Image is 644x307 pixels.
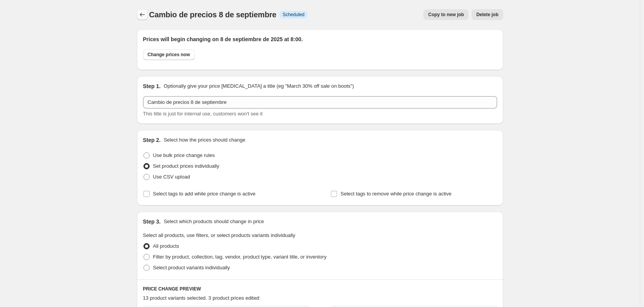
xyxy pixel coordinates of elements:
[153,265,230,270] span: Select product variants individually
[143,295,261,301] span: 13 product variants selected. 3 product prices edited:
[476,12,498,18] span: Delete job
[149,10,276,19] span: Cambio de precios 8 de septiembre
[143,111,263,117] span: This title is just for internal use, customers won't see it
[153,243,179,249] span: All products
[153,152,215,158] span: Use bulk price change rules
[143,96,497,108] input: 30% off holiday sale
[143,218,161,225] h2: Step 3.
[143,232,295,238] span: Select all products, use filters, or select products variants individually
[428,12,464,18] span: Copy to new job
[137,9,148,20] button: Price change jobs
[153,163,219,169] span: Set product prices individually
[423,9,469,20] button: Copy to new job
[283,12,305,18] span: Scheduled
[341,191,452,197] span: Select tags to remove while price change is active
[153,254,327,260] span: Filter by product, collection, tag, vendor, product type, variant title, or inventory
[148,52,190,58] span: Change prices now
[143,35,497,43] h2: Prices will begin changing on 8 de septiembre de 2025 at 8:00.
[153,191,256,197] span: Select tags to add while price change is active
[153,174,190,180] span: Use CSV upload
[143,286,497,292] h6: PRICE CHANGE PREVIEW
[143,136,161,144] h2: Step 2.
[164,218,264,225] p: Select which products should change in price
[164,82,354,90] p: Optionally give your price [MEDICAL_DATA] a title (eg "March 30% off sale on boots")
[143,49,195,60] button: Change prices now
[143,82,161,90] h2: Step 1.
[472,9,503,20] button: Delete job
[164,136,245,144] p: Select how the prices should change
